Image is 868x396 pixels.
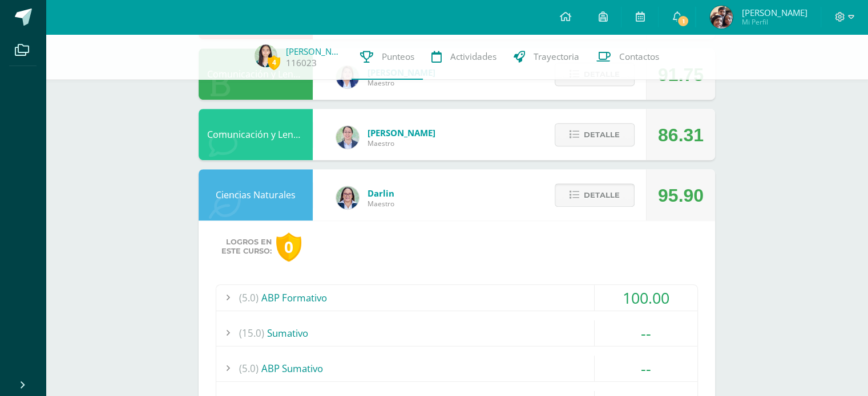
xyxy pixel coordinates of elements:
div: 0 [276,232,301,262]
div: -- [595,320,697,346]
span: (15.0) [239,320,264,346]
a: Actividades [423,34,505,80]
span: (5.0) [239,356,259,381]
span: Actividades [450,51,496,63]
div: Ciencias Naturales [199,169,313,221]
span: (5.0) [239,285,259,311]
span: Darlin [368,187,394,199]
span: Maestro [368,138,435,148]
a: Contactos [588,34,668,80]
span: Contactos [619,51,659,63]
a: 116023 [286,57,317,69]
span: Maestro [368,78,435,88]
div: ABP Formativo [216,285,697,311]
button: Detalle [555,183,635,207]
img: bdeda482c249daf2390eb3a441c038f2.png [336,126,359,149]
span: [PERSON_NAME] [368,127,435,138]
span: Maestro [368,199,394,209]
span: Detalle [584,124,620,145]
div: Sumativo [216,320,697,346]
span: Trayectoria [534,51,579,63]
img: 571966f00f586896050bf2f129d9ef0a.png [336,186,359,209]
div: 95.90 [658,170,704,221]
span: Mi Perfil [741,17,807,27]
span: Detalle [584,185,620,206]
button: Detalle [555,123,635,146]
a: Trayectoria [505,34,588,80]
img: 2888544038d106339d2fbd494f6dd41f.png [710,6,733,28]
span: 1 [677,15,689,27]
span: Logros en este curso: [221,238,272,256]
div: 100.00 [595,285,697,311]
span: Punteos [382,51,414,63]
a: Punteos [352,34,423,80]
div: ABP Sumativo [216,356,697,381]
span: 4 [268,55,280,70]
img: 403bb2e11fc21245f63eedc37d9b59df.png [255,44,277,67]
a: [PERSON_NAME] [286,46,343,57]
span: [PERSON_NAME] [741,7,807,18]
div: -- [595,356,697,381]
div: 86.31 [658,109,704,161]
div: Comunicación y Lenguaje Inglés [199,109,313,160]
